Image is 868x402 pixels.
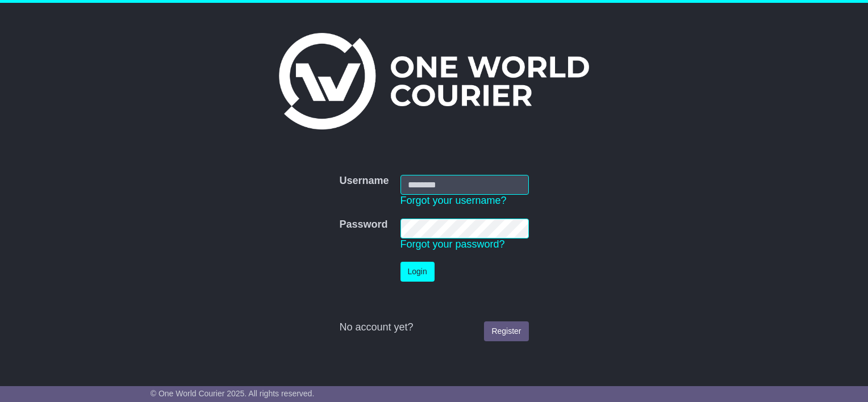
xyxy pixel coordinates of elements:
[151,389,315,398] span: © One World Courier 2025. All rights reserved.
[339,175,389,187] label: Username
[339,321,528,334] div: No account yet?
[279,33,589,129] img: One World
[400,238,505,250] a: Forgot your password?
[339,219,387,231] label: Password
[484,321,528,341] a: Register
[400,195,507,206] a: Forgot your username?
[400,262,435,282] button: Login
